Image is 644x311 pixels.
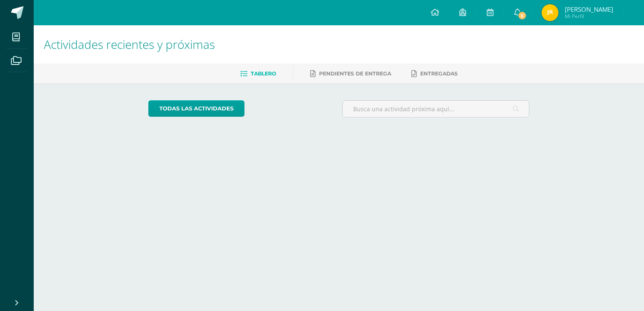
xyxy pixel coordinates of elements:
[420,70,458,77] span: Entregadas
[310,67,391,80] a: Pendientes de entrega
[565,5,613,13] span: [PERSON_NAME]
[565,13,613,20] span: Mi Perfil
[542,4,558,21] img: 22ef99f0cf07617984bde968a932628e.png
[518,11,527,20] span: 5
[240,67,276,80] a: Tablero
[319,70,391,77] span: Pendientes de entrega
[44,36,215,52] span: Actividades recientes y próximas
[343,101,529,117] input: Busca una actividad próxima aquí...
[148,100,244,117] a: todas las Actividades
[251,70,276,77] span: Tablero
[411,67,458,80] a: Entregadas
